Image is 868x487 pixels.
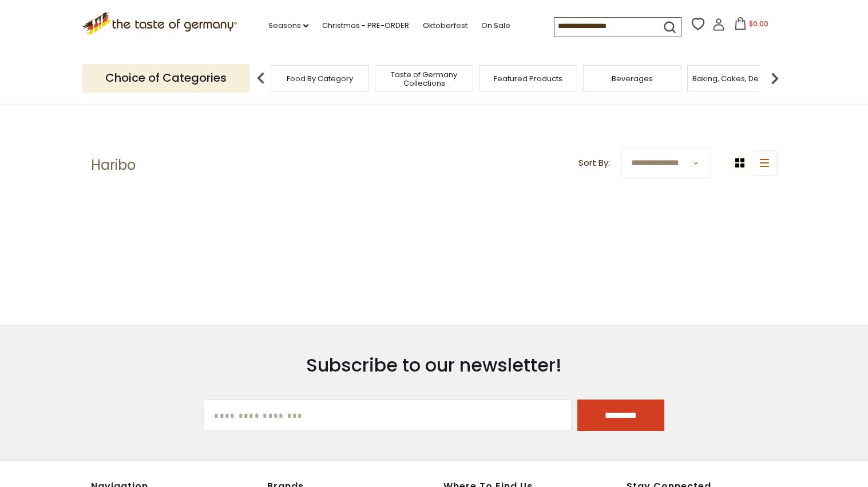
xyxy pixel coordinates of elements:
a: Seasons [268,19,308,32]
a: Baking, Cakes, Desserts [692,74,781,83]
p: Choice of Categories [82,64,249,92]
button: $0.00 [727,17,776,34]
img: next arrow [763,67,786,90]
a: Taste of Germany Collections [378,70,470,87]
img: previous arrow [249,67,272,90]
a: Featured Products [494,74,562,83]
a: Beverages [612,74,653,83]
a: On Sale [481,19,510,32]
a: Oktoberfest [423,19,467,32]
a: Food By Category [287,74,353,83]
a: Christmas - PRE-ORDER [322,19,409,32]
h3: Subscribe to our newsletter! [204,354,664,377]
span: $0.00 [749,19,768,29]
h1: Haribo [91,157,136,174]
label: Sort By: [578,156,610,170]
